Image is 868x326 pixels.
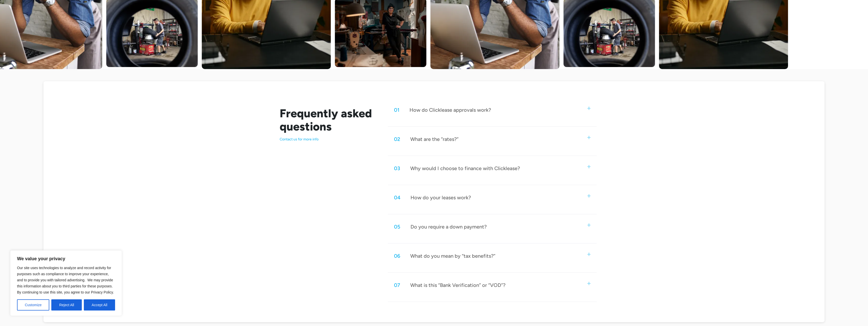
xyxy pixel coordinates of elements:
button: Reject All [51,299,82,311]
div: What do you mean by “tax benefits?” [410,253,495,259]
h2: Frequently asked questions [280,107,376,133]
img: small plus [587,223,591,227]
span: Our site uses technologies to analyze and record activity for purposes such as compliance to impr... [17,266,114,294]
img: small plus [587,165,591,168]
img: small plus [587,194,591,198]
img: small plus [587,253,591,256]
div: 07 [394,282,400,288]
div: What is this “Bank Verification” or “VOD”? [410,282,506,288]
button: Accept All [84,299,115,311]
div: 02 [394,136,400,142]
div: What are the “rates?” [410,136,459,142]
div: 04 [394,194,400,201]
p: We value your privacy [17,256,115,262]
img: small plus [587,282,591,285]
p: Contact us for more info [280,137,376,142]
div: 05 [394,223,400,230]
img: small plus [587,107,591,110]
div: Why would I choose to finance with Clicklease? [410,165,520,172]
div: 03 [394,165,400,172]
div: How do Clicklease approvals work? [409,107,491,113]
div: How do your leases work? [411,194,471,201]
button: Customize [17,299,49,311]
div: 06 [394,253,400,259]
div: We value your privacy [10,250,122,316]
div: 01 [394,107,399,113]
img: small plus [587,136,591,139]
div: Do you require a down payment? [411,223,487,230]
